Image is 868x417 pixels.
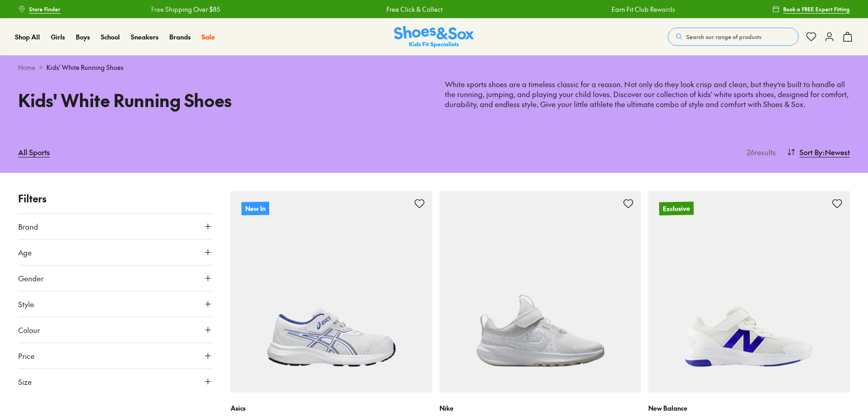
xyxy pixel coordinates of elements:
button: Brand [18,214,212,239]
a: Shoes & Sox [394,26,474,48]
a: Free Click & Collect [386,5,443,14]
p: White sports shoes are a timeless classic for a reason. Not only do they look crisp and clean, bu... [445,79,850,109]
a: Boys [76,32,90,42]
span: Shop All [15,32,40,41]
button: Search our range of products [668,28,799,46]
span: Size [18,376,32,387]
a: Sneakers [131,32,158,42]
span: Boys [76,32,90,41]
span: Sort By [799,147,823,157]
p: Filters [18,191,212,206]
a: Exclusive [648,191,850,392]
span: Sale [202,32,215,41]
span: Colour [18,324,40,335]
span: Age [18,247,32,258]
span: : Newest [823,147,850,157]
button: Age [18,240,212,265]
a: Free Shipping Over $85 [151,5,220,14]
button: Gender [18,265,212,291]
div: > [18,63,850,72]
a: Girls [51,32,65,42]
span: Style [18,299,34,309]
a: Shop All [15,32,40,42]
a: Store Finder [18,1,60,17]
p: Asics [231,403,432,413]
button: Style [18,291,212,317]
a: Brands [169,32,191,42]
a: Home [18,63,35,72]
span: Search our range of products [686,33,761,41]
p: Nike [439,403,641,413]
button: Price [18,343,212,368]
span: Book a FREE Expert Fitting [783,5,850,13]
span: Brands [169,32,191,41]
span: Brand [18,221,38,232]
img: SNS_Logo_Responsive.svg [394,26,474,48]
span: School [101,32,120,41]
button: Size [18,369,212,394]
a: Earn Fit Club Rewards [612,5,675,14]
span: Sneakers [131,32,158,41]
a: Sale [202,32,215,42]
p: Exclusive [659,201,694,215]
p: New Balance [648,403,850,413]
button: Colour [18,317,212,343]
a: New In [231,191,432,392]
button: Sort By:Newest [787,142,850,162]
a: School [101,32,120,42]
span: Gender [18,273,44,284]
a: All Sports [18,142,50,162]
p: New In [242,201,269,215]
span: Girls [51,32,65,41]
span: Store Finder [29,5,60,13]
h1: Kids' White Running Shoes [18,87,423,113]
span: Kids' White Running Shoes [46,63,123,72]
span: Price [18,350,35,361]
p: 26 results [743,147,776,157]
a: Book a FREE Expert Fitting [772,1,850,17]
